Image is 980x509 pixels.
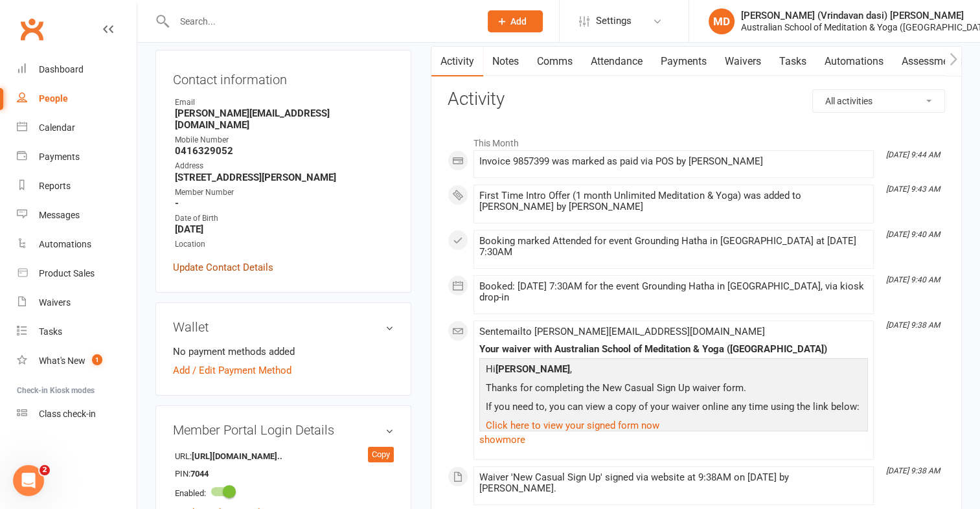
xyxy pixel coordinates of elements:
strong: [STREET_ADDRESS][PERSON_NAME] [175,172,394,183]
div: Waivers [39,297,71,308]
div: Booking marked Attended for event Grounding Hatha in [GEOGRAPHIC_DATA] at [DATE] 7:30AM [479,236,868,258]
li: No payment methods added [173,344,394,359]
a: Click here to view your signed form now [486,420,659,431]
div: Calendar [39,122,75,133]
div: Copy [368,447,394,462]
i: [DATE] 9:38 AM [886,466,940,475]
div: First Time Intro Offer (1 month Unlimited Meditation & Yoga) was added to [PERSON_NAME] by [PERSO... [479,190,868,212]
a: Update Contact Details [173,260,273,275]
div: People [39,93,68,104]
a: Comms [528,47,582,76]
li: URL: [173,447,394,465]
strong: - [175,198,394,209]
a: Dashboard [17,55,137,84]
strong: 0416329052 [175,145,394,157]
a: Automations [815,47,893,76]
div: Your waiver with Australian School of Meditation & Yoga ([GEOGRAPHIC_DATA]) [479,344,868,355]
div: Waiver 'New Casual Sign Up' signed via website at 9:38AM on [DATE] by [PERSON_NAME]. [479,472,868,494]
i: [DATE] 9:44 AM [886,150,940,159]
strong: 7044 [190,468,265,481]
a: Waivers [17,288,137,317]
strong: [PERSON_NAME] [496,363,570,375]
a: Product Sales [17,259,137,288]
p: If you need to, you can view a copy of your waiver online any time using the link below: [483,399,865,418]
a: Attendance [582,47,652,76]
strong: [PERSON_NAME][EMAIL_ADDRESS][DOMAIN_NAME] [175,107,394,131]
h3: Contact information [173,67,394,87]
div: Date of Birth [175,212,394,225]
div: Mobile Number [175,134,394,146]
a: Add / Edit Payment Method [173,363,291,378]
h3: Activity [448,89,945,109]
span: Add [510,16,527,27]
div: Automations [39,239,91,249]
a: Activity [431,47,483,76]
div: Email [175,96,394,109]
a: Calendar [17,113,137,142]
a: Automations [17,230,137,259]
div: Class check-in [39,409,96,419]
p: Hi , [483,361,865,380]
button: Add [488,10,543,32]
a: What's New1 [17,346,137,376]
a: Assessments [893,47,972,76]
i: [DATE] 9:40 AM [886,230,940,239]
div: Product Sales [39,268,95,278]
i: [DATE] 9:38 AM [886,321,940,330]
a: Messages [17,201,137,230]
div: Dashboard [39,64,84,74]
iframe: Intercom live chat [13,465,44,496]
i: [DATE] 9:43 AM [886,185,940,194]
a: Reports [17,172,137,201]
strong: [DATE] [175,223,394,235]
li: This Month [448,130,945,150]
a: Notes [483,47,528,76]
a: Payments [17,142,137,172]
a: Payments [652,47,716,76]
h3: Member Portal Login Details [173,423,394,437]
a: People [17,84,137,113]
a: Class kiosk mode [17,400,137,429]
div: Reports [39,181,71,191]
div: What's New [39,356,85,366]
div: Payments [39,152,80,162]
span: 2 [40,465,50,475]
div: Member Number [175,187,394,199]
a: Waivers [716,47,770,76]
div: MD [709,8,735,34]
input: Search... [170,12,471,30]
li: Enabled: [173,482,394,502]
a: Tasks [770,47,815,76]
a: show more [479,431,868,449]
li: PIN: [173,464,394,482]
div: Invoice 9857399 was marked as paid via POS by [PERSON_NAME] [479,156,868,167]
h3: Wallet [173,320,394,334]
i: [DATE] 9:40 AM [886,275,940,284]
a: Tasks [17,317,137,346]
a: Clubworx [16,13,48,45]
div: Tasks [39,326,62,337]
p: Thanks for completing the New Casual Sign Up waiver form. [483,380,865,399]
div: Booked: [DATE] 7:30AM for the event Grounding Hatha in [GEOGRAPHIC_DATA], via kiosk drop-in [479,281,868,303]
span: Sent email to [PERSON_NAME][EMAIL_ADDRESS][DOMAIN_NAME] [479,326,765,337]
strong: [URL][DOMAIN_NAME].. [192,450,282,464]
div: Location [175,238,394,251]
span: Settings [596,6,632,36]
div: Address [175,160,394,172]
span: 1 [92,354,102,365]
div: Messages [39,210,80,220]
